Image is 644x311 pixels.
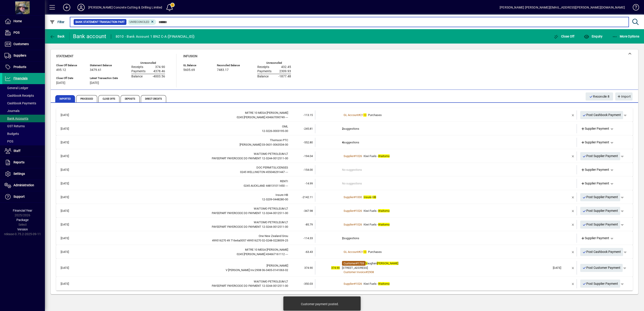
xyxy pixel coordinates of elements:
a: Supplier#1026 [342,154,364,158]
button: Post Cashbook Payment [580,248,623,256]
span: Statement Balance [90,64,118,67]
span: Reports [13,160,24,164]
td: [DATE] [58,110,79,120]
button: Import [615,92,633,101]
span: Budgets [4,132,19,136]
button: Profile [74,3,88,11]
span: -1877.48 [278,75,291,78]
span: Kiwi Fuels - [364,223,390,226]
span: Payments [131,70,146,73]
button: More Options [611,32,641,40]
em: HB [372,195,376,199]
span: aughan [366,262,398,265]
td: [DATE] [58,279,79,288]
div: CURRIE MORRIS [79,263,288,268]
a: Budgets [2,130,45,138]
span: Staff [13,149,20,153]
a: GL Account#2110 [342,113,368,117]
div: [DATE] [553,266,569,270]
span: # [354,195,356,199]
mat-expansion-panel-header: [DATE]WAITOMO PETROLEUM LTPAYEEPART PAYERCODE DD PAYMENT 12-3244-0012511-00-350.03Supplier#1026Ki... [56,277,633,291]
em: Waitomo [378,223,390,226]
button: Post Supplier Payment [580,280,620,288]
td: suggestions [342,124,551,133]
td: [DATE] [58,151,79,161]
button: Remove [569,153,577,160]
span: Close Offs [98,95,119,102]
span: Unreconciled [130,20,149,24]
button: Post Customer Payment [580,264,623,272]
div: 0245 AUCKLAND 448131011450 --- [79,184,288,188]
div: Insure HB [79,193,288,197]
td: suggestions [342,138,551,147]
span: Purchases [368,250,382,254]
button: Remove [569,112,577,119]
a: POS [2,138,45,145]
span: GST Returns [4,124,25,128]
mat-chip: Reconciliation Status: Unreconciled [128,19,156,25]
div: 499516270 49 716e6a0057 499516270 02-0248-0228009-25 [79,238,288,243]
span: Suppliers [13,54,26,57]
button: Post Supplier Payment [580,152,620,160]
td: [DATE] [58,179,79,188]
span: Enquiry [584,35,602,38]
a: Support [2,191,45,202]
mat-expansion-panel-header: [DATE]WAITOMO PETROLEUM LTPAYEEPART PAYERCODE DD PAYMENT 12-3244-0012511-00-194.04Supplier#1026Ki... [56,149,633,163]
td: [DATE] [58,138,79,147]
em: Waitomo [378,282,390,285]
span: Supplier Payment [581,126,609,131]
button: Back [49,32,66,40]
b: 2 [342,127,344,130]
a: Customer#1733 [342,261,366,266]
span: Cashbook Receipts [4,94,34,97]
a: Settings [2,168,45,180]
div: 0245 NAPIER 434667090749 --- [79,115,288,120]
span: Close Off Balance [56,64,83,67]
span: 21 [360,250,366,254]
td: [DATE] [58,206,79,215]
span: # [354,282,356,285]
span: Post Supplier Payment [582,193,618,201]
span: -154.00 [303,168,313,171]
button: Reconcile 8 [586,92,613,101]
td: [DATE] [58,124,79,133]
span: Supplier [344,209,354,212]
div: DOC PERMITSLICENSES [79,165,288,170]
div: 0245 WELLINGTON 455046291447 --- [79,170,288,174]
a: Cashbook Receipts [2,92,45,99]
span: -245.81 [303,127,313,130]
a: Supplier#1026 [342,208,364,213]
span: 495.12 [56,68,66,72]
div: 12-3226-0003195-00 [79,129,288,133]
span: -552.80 [303,141,313,144]
div: WAITOMO PETROLEUM LT [79,152,288,156]
a: Customer Invoice#2908 [342,270,375,274]
span: Products [13,65,26,69]
span: 374.90 [155,65,165,69]
span: Direct Credits [141,95,166,102]
span: 1000 [356,195,362,199]
span: Administration [13,183,34,187]
span: Journals [4,109,20,113]
a: Home [2,16,45,27]
span: POS [4,140,13,143]
span: Post Supplier Payment [582,280,618,287]
span: 1026 [356,282,362,285]
span: 1026 [356,209,362,212]
div: WAITOMO PETROLEUM LT [79,220,288,225]
label: Unreconciled [140,61,156,64]
span: # [356,262,358,265]
div: OML [79,124,288,129]
span: 21 [360,113,366,117]
span: Kiwi Fuels - [364,154,390,158]
div: Thomson PTC [79,138,288,142]
span: Financial Year [13,209,32,212]
mat-expansion-panel-header: [DATE]One New Zealand Grou499516270 49 716e6a0057 499516270 02-0248-0228009-25-114.332suggestions... [56,231,633,245]
span: Post Cashbook Payment [582,248,621,256]
span: Customer [344,262,356,265]
span: Payments [257,70,271,73]
app-page-header-button: Back [45,32,70,40]
div: RENTI [79,179,288,184]
td: [DATE] [58,165,79,174]
span: Bank Accounts [4,117,28,120]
